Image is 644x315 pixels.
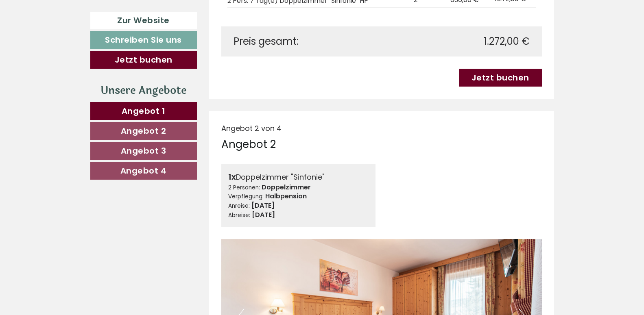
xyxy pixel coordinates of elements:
[90,31,197,49] a: Schreiben Sie uns
[120,165,167,176] span: Angebot 4
[251,201,275,210] b: [DATE]
[265,191,307,201] b: Halbpension
[221,123,282,133] span: Angebot 2 von 4
[484,35,530,48] span: 1.272,00 €
[227,35,382,48] div: Preis gesamt:
[228,211,250,219] small: Abreise:
[228,184,260,191] small: 2 Personen:
[228,202,250,210] small: Anreise:
[262,211,321,228] button: Senden
[228,193,264,200] small: Verpflegung:
[459,69,542,87] a: Jetzt buchen
[6,22,145,47] div: Guten Tag, wie können wir Ihnen helfen?
[262,182,311,192] b: Doppelzimmer
[12,39,141,45] small: 11:05
[90,12,197,29] a: Zur Website
[252,210,275,219] b: [DATE]
[12,24,141,30] div: Hotel Goldene Rose
[221,137,276,152] div: Angebot 2
[228,171,369,183] div: Doppelzimmer "Sinfonie"
[228,171,236,182] b: 1x
[144,6,177,20] div: [DATE]
[121,125,166,137] span: Angebot 2
[90,51,197,69] a: Jetzt buchen
[122,105,166,117] span: Angebot 1
[121,145,166,156] span: Angebot 3
[90,83,197,98] div: Unsere Angebote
